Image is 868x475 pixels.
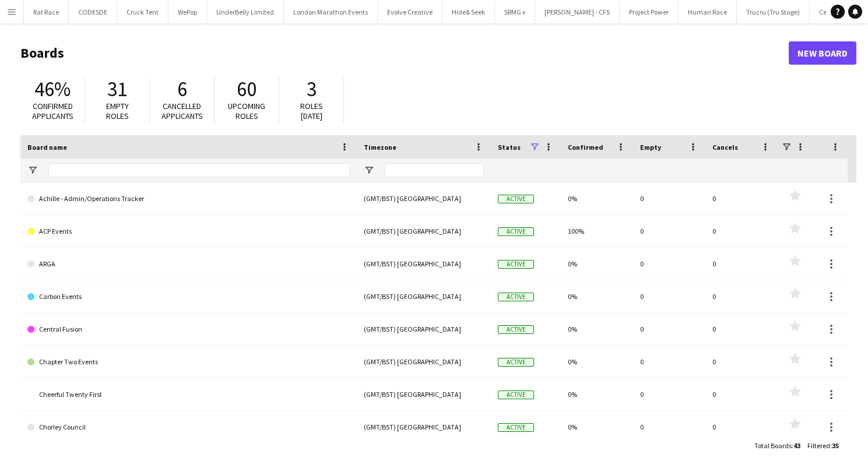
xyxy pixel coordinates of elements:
[561,378,633,410] div: 0%
[284,1,378,23] button: London Marathon Events
[32,101,73,121] span: Confirmed applicants
[754,441,792,450] span: Total Boards
[207,1,284,23] button: UnderBelly Limited
[27,346,350,378] a: Chapter Two Events
[34,76,71,102] span: 46%
[620,1,679,23] button: Project Power
[168,1,207,23] button: WePop
[498,227,534,236] span: Active
[24,1,69,23] button: Rat Race
[300,101,323,121] span: Roles [DATE]
[237,76,256,102] span: 60
[754,434,800,457] div: :
[633,182,705,214] div: 0
[498,358,534,367] span: Active
[357,313,491,345] div: (GMT/BST) [GEOGRAPHIC_DATA]
[27,411,350,444] a: Chorley Council
[633,215,705,247] div: 0
[357,248,491,280] div: (GMT/BST) [GEOGRAPHIC_DATA]
[307,76,317,102] span: 3
[117,1,168,23] button: Cruck Tent
[385,163,484,177] input: Timezone Filter Input
[364,143,396,152] span: Timezone
[640,143,661,152] span: Empty
[498,423,534,432] span: Active
[832,441,839,450] span: 35
[633,346,705,378] div: 0
[498,195,534,203] span: Active
[357,280,491,312] div: (GMT/BST) [GEOGRAPHIC_DATA]
[442,1,495,23] button: Hide& Seek
[20,44,789,62] h1: Boards
[705,346,778,378] div: 0
[498,390,534,399] span: Active
[561,346,633,378] div: 0%
[561,182,633,214] div: 0%
[27,143,67,152] span: Board name
[27,313,350,346] a: Central Fusion
[161,101,203,121] span: Cancelled applicants
[27,182,350,215] a: Achille - Admin/Operations Tracker
[27,215,350,248] a: ACP Events
[107,76,127,102] span: 31
[705,411,778,443] div: 0
[561,313,633,345] div: 0%
[357,346,491,378] div: (GMT/BST) [GEOGRAPHIC_DATA]
[633,411,705,443] div: 0
[27,248,350,280] a: ARGA
[357,215,491,247] div: (GMT/BST) [GEOGRAPHIC_DATA]
[705,313,778,345] div: 0
[633,280,705,312] div: 0
[48,163,350,177] input: Board name Filter Input
[807,441,830,450] span: Filtered
[561,280,633,312] div: 0%
[498,143,521,152] span: Status
[633,378,705,410] div: 0
[633,313,705,345] div: 0
[498,293,534,301] span: Active
[568,143,603,152] span: Confirmed
[357,182,491,214] div: (GMT/BST) [GEOGRAPHIC_DATA]
[228,101,265,121] span: Upcoming roles
[177,76,187,102] span: 6
[737,1,810,23] button: Trucru (Tru Stage)
[705,378,778,410] div: 0
[27,378,350,411] a: Cheerful Twenty First
[679,1,737,23] button: Human Race
[712,143,738,152] span: Cancels
[357,378,491,410] div: (GMT/BST) [GEOGRAPHIC_DATA]
[561,248,633,280] div: 0%
[705,215,778,247] div: 0
[705,280,778,312] div: 0
[535,1,620,23] button: [PERSON_NAME] - CFS
[495,1,535,23] button: SRMG x
[633,248,705,280] div: 0
[561,215,633,247] div: 100%
[705,248,778,280] div: 0
[705,182,778,214] div: 0
[69,1,117,23] button: CODESDE
[378,1,442,23] button: Evolve Creative
[27,280,350,313] a: Carbon Events
[793,441,800,450] span: 43
[561,411,633,443] div: 0%
[364,165,374,175] button: Open Filter Menu
[498,260,534,269] span: Active
[807,434,839,457] div: :
[789,41,856,65] a: New Board
[498,325,534,334] span: Active
[357,411,491,443] div: (GMT/BST) [GEOGRAPHIC_DATA]
[27,165,38,175] button: Open Filter Menu
[106,101,129,121] span: Empty roles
